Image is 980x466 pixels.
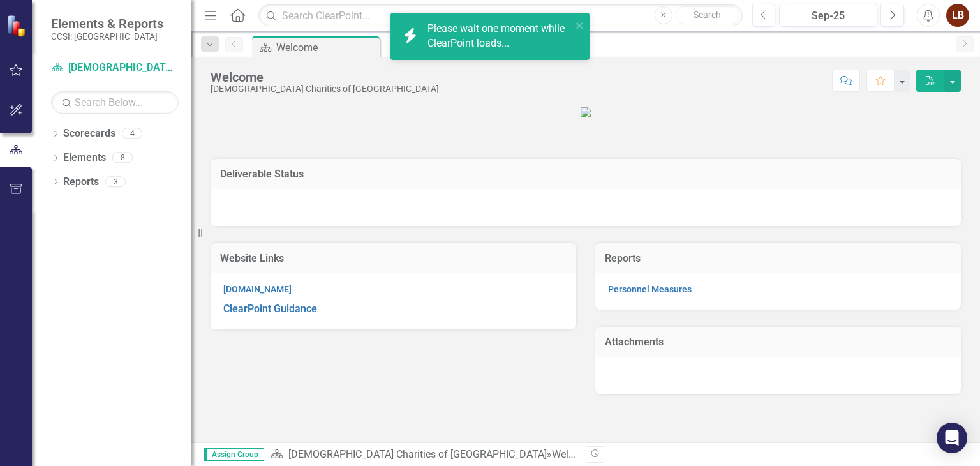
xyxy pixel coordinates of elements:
[51,61,179,75] a: [DEMOGRAPHIC_DATA] Charities of [GEOGRAPHIC_DATA]
[223,284,292,294] a: [DOMAIN_NAME]
[63,175,99,190] a: Reports
[605,253,951,264] h3: Reports
[783,8,873,24] div: Sep-25
[112,153,133,163] div: 8
[575,18,584,33] button: close
[937,423,967,453] div: Open Intercom Messenger
[694,10,721,20] span: Search
[220,253,567,264] h3: Website Links
[63,126,115,141] a: Scorecards
[271,447,576,462] div: »
[51,16,163,31] span: Elements & Reports
[258,4,742,27] input: Search ClearPoint...
[223,303,317,315] a: ClearPoint Guidance
[220,169,951,180] h3: Deliverable Status
[608,284,692,294] a: Personnel Measures
[676,6,739,24] button: Search
[51,31,163,41] small: CCSI: [GEOGRAPHIC_DATA]
[105,176,126,187] div: 3
[63,151,106,165] a: Elements
[51,91,179,114] input: Search Below...
[288,448,547,460] a: [DEMOGRAPHIC_DATA] Charities of [GEOGRAPHIC_DATA]
[779,4,877,27] button: Sep-25
[605,336,951,348] h3: Attachments
[581,107,591,117] img: Catholic%20Charities%20v3.png
[946,4,969,27] button: LB
[552,448,593,460] div: Welcome
[122,128,142,139] div: 4
[427,22,572,51] div: Please wait one moment while ClearPoint loads...
[276,40,376,56] div: Welcome
[204,448,264,461] span: Assign Group
[211,70,439,84] div: Welcome
[211,84,439,94] div: [DEMOGRAPHIC_DATA] Charities of [GEOGRAPHIC_DATA]
[6,15,29,37] img: ClearPoint Strategy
